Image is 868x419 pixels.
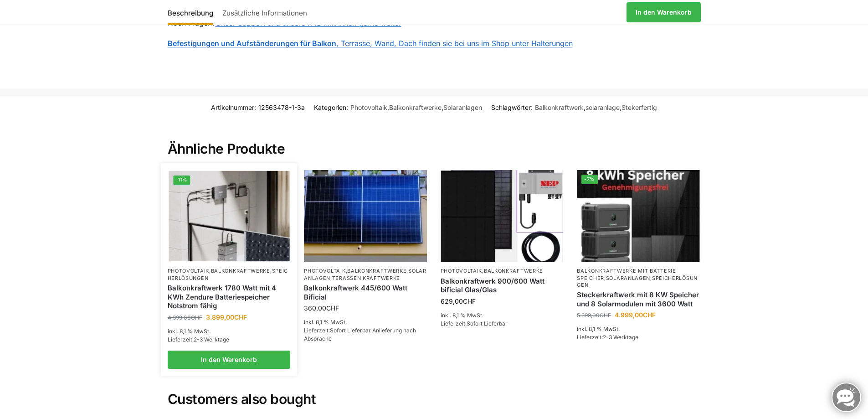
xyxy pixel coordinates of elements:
[441,268,482,274] a: Photovoltaik
[234,313,247,321] span: CHF
[168,39,573,48] a: Befestigungen und Aufständerungen für Balkon, Terrasse, Wand, Dach finden sie bei uns im Shop unt...
[304,268,426,281] a: Solaranlagen
[168,119,701,158] h2: Ähnliche Produkte
[169,171,289,262] img: Zendure-solar-flow-Batteriespeicher für Balkonkraftwerke
[304,327,416,342] span: Lieferzeit:
[168,351,291,369] a: In den Warenkorb legen: „Balkonkraftwerk 1780 Watt mit 4 KWh Zendure Batteriespeicher Notstrom fä...
[168,268,288,281] a: Speicherlösungen
[206,313,247,321] bdi: 3.899,00
[441,170,564,262] img: Bificiales Hochleistungsmodul
[577,312,611,319] bdi: 5.399,00
[484,268,543,274] a: Balkonkraftwerke
[304,327,416,342] span: Sofort Lieferbar Anlieferung nach Absprache
[304,284,427,301] a: Balkonkraftwerk 445/600 Watt Bificial
[491,103,657,112] span: Schlagwörter: , ,
[577,290,700,308] a: Steckerkraftwerk mit 8 KW Speicher und 8 Solarmodulen mit 3600 Watt
[463,297,476,305] span: CHF
[347,268,406,274] a: Balkonkraftwerke
[168,39,336,48] strong: Befestigungen und Aufständerungen für Balkon
[314,103,482,112] span: Kategorien: , ,
[577,268,700,289] p: , ,
[168,284,291,310] a: Balkonkraftwerk 1780 Watt mit 4 KWh Zendure Batteriespeicher Notstrom fähig
[577,334,638,341] span: Lieferzeit:
[194,336,229,343] span: 2-3 Werktage
[304,268,427,282] p: , , ,
[258,103,305,111] span: 12563478-1-3a
[577,170,700,262] a: -7%Steckerkraftwerk mit 8 KW Speicher und 8 Solarmodulen mit 3600 Watt
[168,336,229,343] span: Lieferzeit:
[168,327,291,336] p: inkl. 8,1 % MwSt.
[168,369,701,408] h2: Customers also bought
[467,320,508,327] span: Sofort Lieferbar
[326,304,339,312] span: CHF
[168,268,291,282] p: , ,
[577,325,700,333] p: inkl. 8,1 % MwSt.
[168,314,202,321] bdi: 4.399,00
[600,312,611,319] span: CHF
[191,314,202,321] span: CHF
[304,170,427,262] img: Solaranlage für den kleinen Balkon
[350,103,387,111] a: Photovoltaik
[389,103,442,111] a: Balkonkraftwerke
[441,277,564,295] a: Balkonkraftwerk 900/600 Watt bificial Glas/Glas
[441,297,476,305] bdi: 629,00
[621,103,657,111] a: Stekerfertig
[211,268,270,274] a: Balkonkraftwerke
[606,275,650,281] a: Solaranlagen
[168,268,209,274] a: Photovoltaik
[615,311,656,319] bdi: 4.999,00
[577,170,700,262] img: Steckerkraftwerk mit 8 KW Speicher und 8 Solarmodulen mit 3600 Watt
[586,103,620,111] a: solaranlage
[211,103,305,112] span: Artikelnummer:
[535,103,584,111] a: Balkonkraftwerk
[332,275,400,281] a: Terassen Kraftwerke
[643,311,656,319] span: CHF
[603,334,638,341] span: 2-3 Werktage
[304,268,345,274] a: Photovoltaik
[441,311,564,320] p: inkl. 8,1 % MwSt.
[441,268,564,274] p: ,
[443,103,482,111] a: Solaranlagen
[304,318,427,326] p: inkl. 8,1 % MwSt.
[577,275,698,288] a: Speicherlösungen
[304,304,339,312] bdi: 360,00
[441,320,508,327] span: Lieferzeit:
[577,268,676,281] a: Balkonkraftwerke mit Batterie Speicher
[169,171,289,262] a: -11%Zendure-solar-flow-Batteriespeicher für Balkonkraftwerke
